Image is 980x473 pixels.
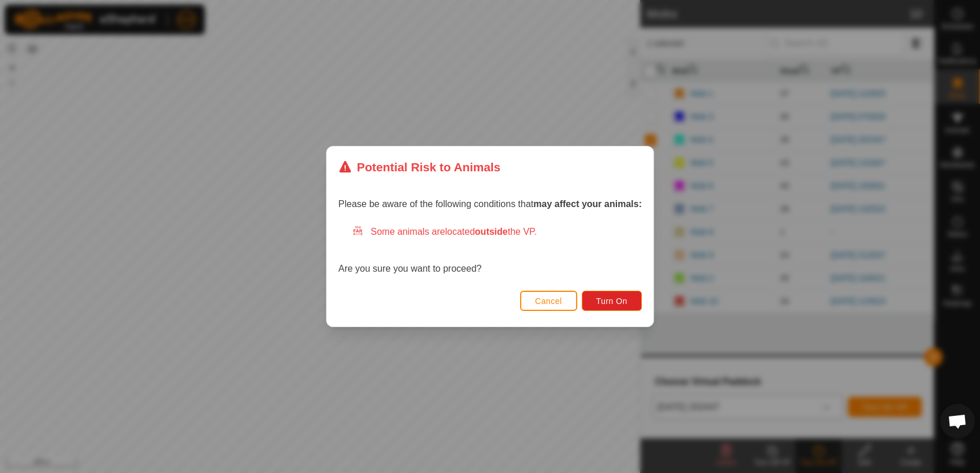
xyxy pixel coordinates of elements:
strong: outside [475,227,508,236]
span: Please be aware of the following conditions that [338,199,642,209]
span: Cancel [535,296,562,306]
button: Cancel [520,291,577,311]
button: Turn On [582,291,642,311]
a: Open chat [940,404,975,438]
div: Some animals are [352,225,642,239]
strong: may affect your animals: [533,199,642,209]
span: Turn On [596,296,627,306]
div: Are you sure you want to proceed? [338,225,642,276]
span: located the VP. [445,227,537,236]
div: Potential Risk to Animals [338,158,500,176]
